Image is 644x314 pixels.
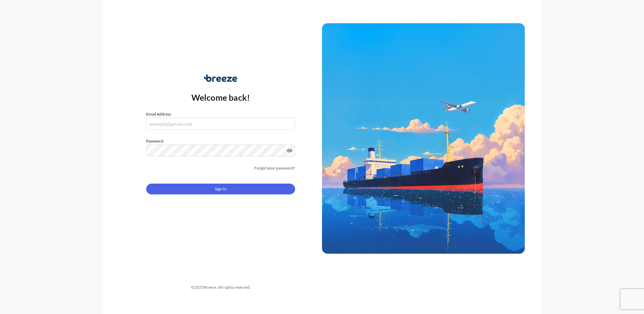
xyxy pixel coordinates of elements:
[287,148,292,153] button: Show password
[146,111,171,118] label: Email Address
[322,23,525,254] img: Ship illustration
[191,92,250,103] p: Welcome back!
[146,118,295,130] input: example@gmail.com
[215,186,227,192] span: Sign In
[146,184,295,194] button: Sign In
[254,165,295,171] a: Forgot your password?
[119,284,322,291] div: © 2025 Breeze. All rights reserved.
[146,138,295,145] label: Password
